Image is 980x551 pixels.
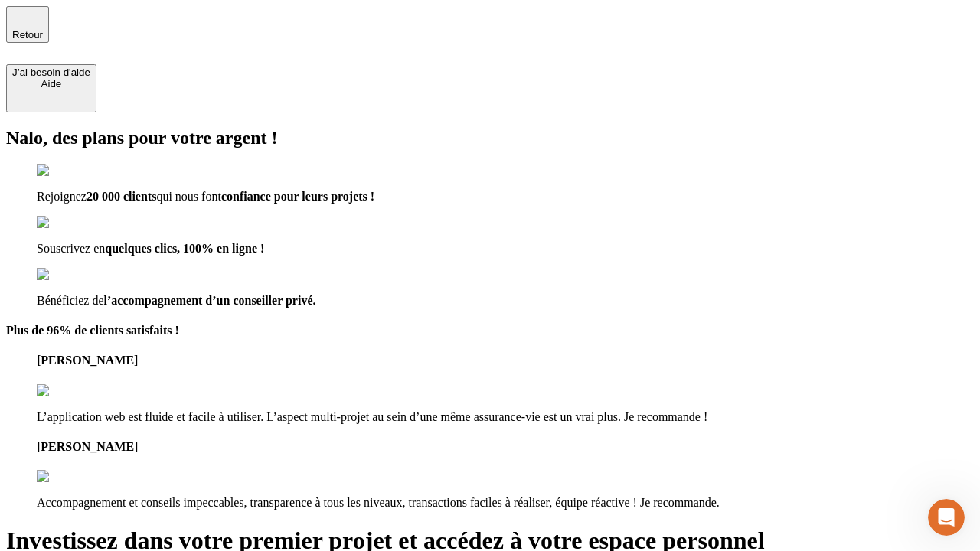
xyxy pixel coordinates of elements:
span: quelques clics, 100% en ligne ! [105,242,264,255]
iframe: Intercom live chat [928,499,965,536]
span: 20 000 clients [87,190,157,203]
h2: Nalo, des plans pour votre argent ! [6,128,974,148]
h4: [PERSON_NAME] [37,440,974,454]
img: reviews stars [37,470,113,484]
img: checkmark [37,164,103,178]
div: Aide [12,78,90,90]
img: reviews stars [37,384,113,398]
span: l’accompagnement d’un conseiller privé. [104,294,316,307]
span: Souscrivez en [37,242,105,255]
h4: Plus de 96% de clients satisfaits ! [6,324,974,337]
span: Retour [12,29,43,41]
span: Rejoignez [37,190,87,203]
div: J’ai besoin d'aide [12,67,90,78]
h4: [PERSON_NAME] [37,354,974,367]
span: Bénéficiez de [37,294,104,307]
span: qui nous font [156,190,220,203]
img: checkmark [37,216,103,230]
p: L’application web est fluide et facile à utiliser. L’aspect multi-projet au sein d’une même assur... [37,410,974,424]
button: J’ai besoin d'aideAide [6,64,96,112]
img: checkmark [37,268,103,282]
span: confiance pour leurs projets ! [221,190,374,203]
button: Retour [6,6,49,43]
p: Accompagnement et conseils impeccables, transparence à tous les niveaux, transactions faciles à r... [37,496,974,510]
